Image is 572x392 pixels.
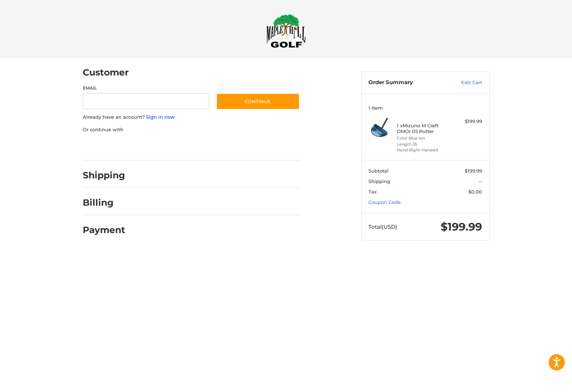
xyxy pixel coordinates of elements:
[83,197,125,208] h2: Billing
[441,220,482,233] span: $199.99
[454,118,482,125] div: $199.99
[397,123,452,135] h4: 1 x Mizuno M Craft OMOI 05 Putter
[468,189,482,195] span: $0.00
[83,126,300,133] p: Or continue with
[141,140,195,153] iframe: PayPal-paylater
[80,140,134,153] iframe: PayPal-paypal
[146,114,175,120] a: Sign in now
[368,168,389,174] span: Subtotal
[397,147,452,153] li: Hand Right-Handed
[216,93,300,110] button: Continue
[368,79,446,86] h3: Order Summary
[202,140,256,153] iframe: PayPal-venmo
[83,67,129,78] h2: Customer
[446,79,482,86] a: Edit Cart
[368,223,397,230] span: Total (USD)
[83,170,125,181] h2: Shipping
[83,85,209,91] label: Email
[368,199,401,205] a: Coupon Code
[513,373,572,392] iframe: Google Customer Reviews
[83,224,125,236] h2: Payment
[397,135,452,141] li: Color Blue Ion
[83,114,300,121] p: Already have an account?
[266,14,306,48] img: Maple Hill Golf
[478,178,482,184] span: --
[368,189,377,195] span: Tax
[368,105,482,111] h3: 1 Item
[368,178,390,184] span: Shipping
[397,141,452,147] li: Length 35
[465,168,482,174] span: $199.99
